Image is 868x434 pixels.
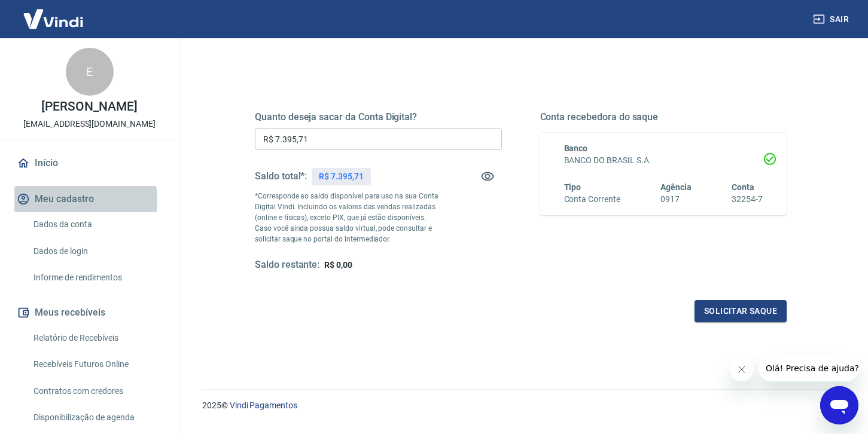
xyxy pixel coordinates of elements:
a: Relatório de Recebíveis [29,326,165,350]
a: Recebíveis Futuros Online [29,352,165,377]
button: Meus recebíveis [14,299,165,326]
a: Disponibilização de agenda [29,405,165,430]
iframe: Botão para abrir a janela de mensagens [820,386,858,424]
img: Vindi [14,1,92,37]
span: Conta [732,182,754,192]
a: Contratos com credores [29,379,165,404]
p: [PERSON_NAME] [41,100,137,113]
span: Olá! Precisa de ajuda? [7,8,100,18]
iframe: Mensagem da empresa [759,355,858,381]
h5: Saldo total*: [255,170,307,182]
p: *Corresponde ao saldo disponível para uso na sua Conta Digital Vindi. Incluindo os valores das ve... [255,191,440,244]
p: R$ 7.395,71 [319,170,363,183]
a: Informe de rendimentos [29,265,165,290]
h6: 0917 [660,193,692,206]
p: [EMAIL_ADDRESS][DOMAIN_NAME] [23,118,156,130]
h6: Conta Corrente [564,193,620,206]
span: Tipo [564,182,581,192]
button: Sair [811,8,854,30]
span: Banco [564,143,588,153]
a: Dados da conta [29,212,165,237]
h5: Conta recebedora do saque [540,111,787,123]
h5: Saldo restante: [255,259,319,271]
h5: Quanto deseja sacar da Conta Digital? [255,111,502,123]
a: Dados de login [29,239,165,264]
h6: 32254-7 [732,193,763,206]
p: 2025 © [202,399,839,412]
button: Meu cadastro [14,186,165,212]
span: Agência [660,182,692,192]
h6: BANCO DO BRASIL S.A. [564,154,763,167]
iframe: Fechar mensagem [730,357,754,381]
span: R$ 0,00 [324,260,352,270]
a: Início [14,150,165,176]
div: E [66,48,114,96]
a: Vindi Pagamentos [230,401,297,410]
button: Solicitar saque [695,300,787,322]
